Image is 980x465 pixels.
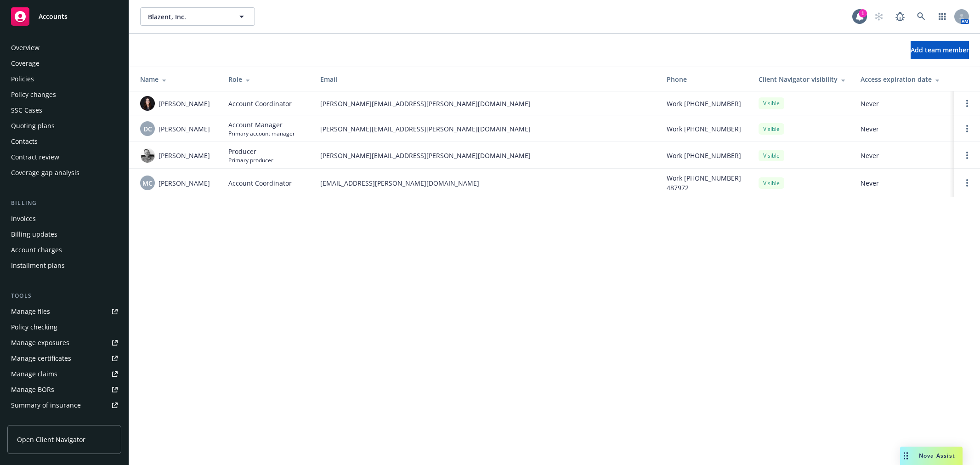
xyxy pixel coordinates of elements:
div: Billing updates [11,227,57,242]
a: Coverage [7,56,121,71]
a: Manage claims [7,367,121,381]
a: SSC Cases [7,103,121,118]
div: Policy changes [11,87,56,102]
a: Report a Bug [891,7,909,26]
button: Nova Assist [900,447,963,465]
span: [PERSON_NAME] [159,178,210,188]
button: Add team member [911,41,969,59]
a: Policy changes [7,87,121,102]
span: [PERSON_NAME] [159,99,210,108]
a: Manage files [7,304,121,319]
span: [PERSON_NAME][EMAIL_ADDRESS][PERSON_NAME][DOMAIN_NAME] [320,99,652,108]
a: Invoices [7,211,121,226]
a: Quoting plans [7,119,121,133]
a: Contract review [7,150,121,164]
img: photo [140,148,155,163]
div: Visible [759,123,784,135]
a: Accounts [7,4,121,29]
span: Account Manager [228,120,295,130]
span: Primary producer [228,156,273,164]
a: Open options [962,150,973,161]
div: Manage exposures [11,335,69,350]
span: Never [861,124,947,134]
span: Add team member [911,45,969,54]
span: Nova Assist [919,452,955,459]
div: Manage certificates [11,351,71,366]
span: [PERSON_NAME] [159,124,210,134]
a: Policies [7,72,121,86]
span: DC [143,124,152,134]
div: Billing [7,198,121,208]
div: Overview [11,40,40,55]
div: Phone [667,74,744,84]
img: photo [140,96,155,111]
a: Coverage gap analysis [7,165,121,180]
a: Account charges [7,243,121,257]
div: Coverage [11,56,40,71]
a: Manage BORs [7,382,121,397]
span: [PERSON_NAME][EMAIL_ADDRESS][PERSON_NAME][DOMAIN_NAME] [320,124,652,134]
div: Access expiration date [861,74,947,84]
a: Summary of insurance [7,398,121,413]
div: Visible [759,150,784,161]
a: Contacts [7,134,121,149]
span: Work [PHONE_NUMBER] [667,124,741,134]
div: Contacts [11,134,38,149]
div: Installment plans [11,258,65,273]
div: Summary of insurance [11,398,81,413]
span: Never [861,178,947,188]
span: Account Coordinator [228,178,292,188]
a: Manage exposures [7,335,121,350]
span: Never [861,151,947,160]
span: Never [861,99,947,108]
div: Policy checking [11,320,57,335]
div: Name [140,74,214,84]
span: Account Coordinator [228,99,292,108]
span: Primary account manager [228,130,295,137]
button: Blazent, Inc. [140,7,255,26]
div: Invoices [11,211,36,226]
a: Open options [962,177,973,188]
a: Billing updates [7,227,121,242]
div: Role [228,74,306,84]
div: Client Navigator visibility [759,74,846,84]
a: Start snowing [870,7,888,26]
span: MC [142,178,153,188]
a: Switch app [933,7,952,26]
span: [EMAIL_ADDRESS][PERSON_NAME][DOMAIN_NAME] [320,178,652,188]
span: Work [PHONE_NUMBER] 487972 [667,173,744,193]
div: Account charges [11,243,62,257]
span: Accounts [39,13,68,20]
a: Open options [962,98,973,109]
div: Visible [759,97,784,109]
span: Work [PHONE_NUMBER] [667,151,741,160]
a: Manage certificates [7,351,121,366]
div: Policies [11,72,34,86]
div: Quoting plans [11,119,55,133]
span: [PERSON_NAME][EMAIL_ADDRESS][PERSON_NAME][DOMAIN_NAME] [320,151,652,160]
div: Manage claims [11,367,57,381]
span: Blazent, Inc. [148,12,227,22]
a: Overview [7,40,121,55]
div: 1 [859,9,867,17]
a: Installment plans [7,258,121,273]
div: Email [320,74,652,84]
div: Tools [7,291,121,301]
div: Visible [759,177,784,189]
span: Open Client Navigator [17,435,85,444]
div: Manage files [11,304,50,319]
span: Work [PHONE_NUMBER] [667,99,741,108]
a: Policy checking [7,320,121,335]
div: Drag to move [900,447,912,465]
div: SSC Cases [11,103,42,118]
div: Coverage gap analysis [11,165,79,180]
div: Contract review [11,150,59,164]
div: Manage BORs [11,382,54,397]
a: Open options [962,123,973,134]
span: Producer [228,147,273,156]
span: [PERSON_NAME] [159,151,210,160]
a: Search [912,7,930,26]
